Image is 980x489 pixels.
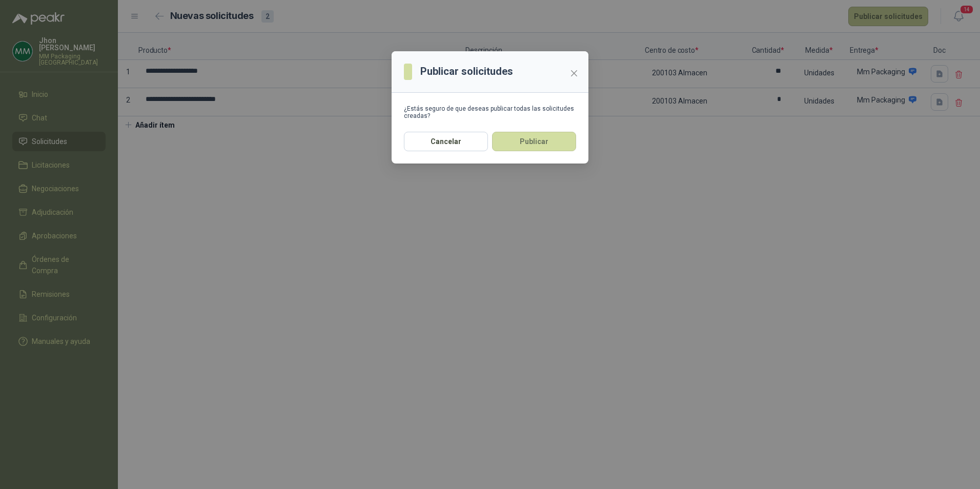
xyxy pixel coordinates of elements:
button: Close [566,65,582,81]
button: Publicar [492,132,576,151]
button: Cancelar [404,132,488,151]
span: close [570,69,578,77]
h3: Publicar solicitudes [420,64,513,79]
div: ¿Estás seguro de que deseas publicar todas las solicitudes creadas? [404,105,576,119]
